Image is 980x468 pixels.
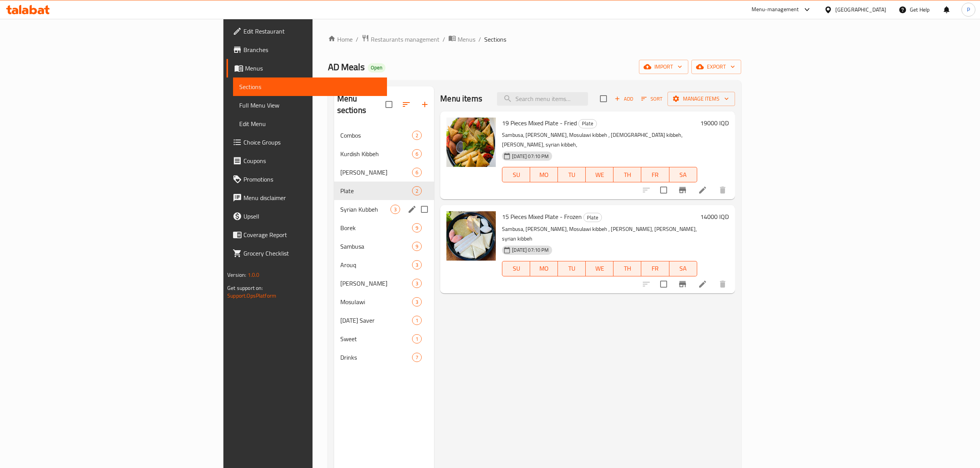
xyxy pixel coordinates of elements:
[673,275,692,293] button: Branch-specific-item
[226,40,387,59] a: Branches
[412,187,421,195] span: 2
[334,126,434,145] div: Combos2
[700,211,729,222] h6: 14000 IQD
[530,261,558,276] button: MO
[412,261,421,269] span: 3
[340,279,412,288] div: Hilaly Kubbeh
[412,279,422,288] div: items
[239,119,381,128] span: Edit Menu
[243,175,381,184] span: Promotions
[443,35,445,44] li: /
[636,93,667,105] span: Sort items
[446,211,496,261] img: 15 Pieces Mixed Plate - Frozen
[589,169,610,180] span: WE
[226,59,387,77] a: Menus
[672,263,694,274] span: SA
[340,131,412,140] div: Combos
[612,93,636,105] button: Add
[613,94,634,103] span: Add
[502,167,530,182] button: SU
[227,270,246,280] span: Version:
[505,169,527,180] span: SU
[505,263,527,274] span: SU
[334,145,434,163] div: Kurdish Kibbeh6
[446,118,496,167] img: 19 Pieces Mixed Plate - Fried
[243,138,381,147] span: Choice Groups
[334,311,434,330] div: [DATE] Saver1
[226,152,387,170] a: Coupons
[239,82,381,91] span: Sections
[713,275,732,293] button: delete
[243,249,381,258] span: Grocery Checklist
[586,261,613,276] button: WE
[226,226,387,244] a: Coverage Report
[334,293,434,311] div: Mosulawi3
[412,169,421,176] span: 6
[226,22,387,40] a: Edit Restaurant
[340,316,412,325] div: Ramadan Saver
[639,60,688,74] button: import
[698,279,707,289] a: Edit menu item
[713,181,732,199] button: delete
[412,132,421,139] span: 2
[371,35,439,44] span: Restaurants management
[412,317,421,324] span: 1
[412,149,422,158] div: items
[334,274,434,293] div: [PERSON_NAME]3
[412,334,422,343] div: items
[233,77,387,96] a: Sections
[340,205,391,214] span: Syrian Kubbeh
[328,34,741,44] nav: breadcrumb
[617,263,638,274] span: TH
[391,206,400,213] span: 3
[334,348,434,367] div: Drinks7
[673,181,692,199] button: Branch-specific-item
[340,223,412,232] span: Borek
[334,123,434,370] nav: Menu sections
[558,261,586,276] button: TU
[613,167,641,182] button: TH
[243,230,381,239] span: Coverage Report
[612,93,636,105] span: Add item
[226,207,387,226] a: Upsell
[390,205,400,214] div: items
[656,182,672,198] span: Select to update
[502,261,530,276] button: SU
[412,280,421,287] span: 3
[412,354,421,361] span: 7
[248,270,260,280] span: 1.0.0
[243,193,381,202] span: Menu disclaimer
[835,5,886,14] div: [GEOGRAPHIC_DATA]
[586,167,613,182] button: WE
[700,118,729,128] h6: 19000 IQD
[458,35,475,44] span: Menus
[502,211,582,222] span: 15 Pieces Mixed Plate - Frozen
[641,167,669,182] button: FR
[412,223,422,232] div: items
[752,5,799,14] div: Menu-management
[698,62,735,72] span: export
[340,279,412,288] span: [PERSON_NAME]
[233,114,387,133] a: Edit Menu
[561,169,583,180] span: TU
[226,244,387,263] a: Grocery Checklist
[617,169,638,180] span: TH
[502,224,697,244] p: Sambusa, [PERSON_NAME], Mosulawi kibbeh , [PERSON_NAME], [PERSON_NAME], syrian kibbeh
[226,170,387,189] a: Promotions
[334,200,434,219] div: Syrian Kubbeh3edit
[340,186,412,195] span: Plate
[579,119,596,128] span: Plate
[448,34,475,44] a: Menus
[227,291,276,301] a: Support.OpsPlatform
[583,213,602,222] div: Plate
[509,246,552,254] span: [DATE] 07:10 PM
[533,263,555,274] span: MO
[578,119,597,128] div: Plate
[243,212,381,221] span: Upsell
[245,64,381,73] span: Menus
[589,263,610,274] span: WE
[334,219,434,237] div: Borek9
